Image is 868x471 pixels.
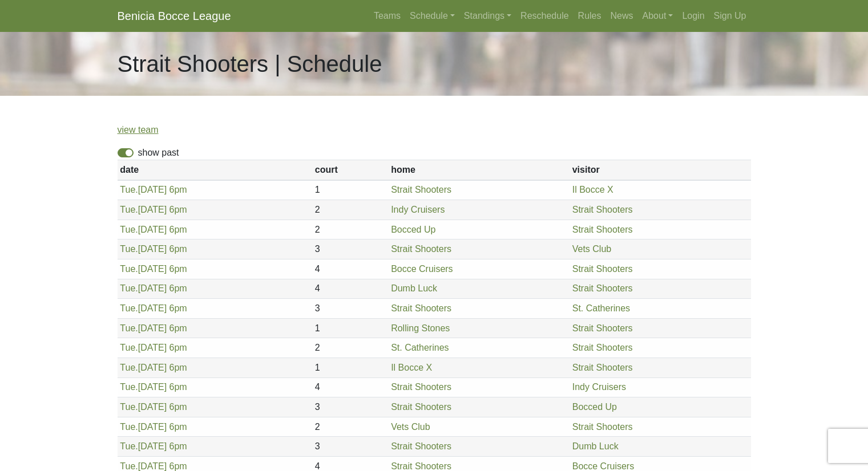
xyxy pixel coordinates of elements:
a: Strait Shooters [572,225,633,234]
a: Il Bocce X [572,185,613,194]
td: 1 [312,180,388,200]
a: Strait Shooters [572,323,633,333]
a: Tue.[DATE] 6pm [120,283,187,293]
a: Strait Shooters [572,422,633,432]
a: News [606,5,638,27]
a: Schedule [405,5,459,27]
a: St. Catherines [572,303,630,313]
label: show past [138,146,179,160]
a: Tue.[DATE] 6pm [120,402,187,412]
a: Strait Shooters [572,205,633,214]
a: Tue.[DATE] 6pm [120,422,187,432]
td: 4 [312,279,388,299]
a: Dumb Luck [391,283,437,293]
th: court [312,160,388,180]
a: Tue.[DATE] 6pm [120,461,187,471]
a: Sign Up [709,5,751,27]
td: 2 [312,417,388,437]
a: Strait Shooters [572,283,633,293]
th: date [118,160,312,180]
a: Strait Shooters [391,244,451,254]
h1: Strait Shooters | Schedule [118,50,382,78]
td: 4 [312,377,388,397]
a: Indy Cruisers [572,382,626,392]
a: Strait Shooters [391,303,451,313]
td: 3 [312,239,388,259]
a: Strait Shooters [391,461,451,471]
a: Rules [574,5,606,27]
a: Bocced Up [572,402,617,412]
a: Tue.[DATE] 6pm [120,441,187,451]
a: Standings [459,5,516,27]
a: Teams [369,5,405,27]
a: Tue.[DATE] 6pm [120,244,187,254]
a: Bocce Cruisers [391,264,453,274]
a: Tue.[DATE] 6pm [120,264,187,274]
span: Tue. [120,422,138,432]
th: visitor [570,160,751,180]
a: Benicia Bocce League [118,5,231,27]
a: Indy Cruisers [391,205,445,214]
td: 2 [312,220,388,239]
a: Strait Shooters [572,343,633,352]
a: Dumb Luck [572,441,619,451]
a: Strait Shooters [391,382,451,392]
a: view team [118,125,159,135]
a: St. Catherines [391,343,449,352]
span: Tue. [120,185,138,194]
td: 4 [312,259,388,279]
a: Strait Shooters [391,441,451,451]
span: Tue. [120,205,138,214]
a: Tue.[DATE] 6pm [120,323,187,333]
span: Tue. [120,441,138,451]
td: 1 [312,318,388,338]
a: Tue.[DATE] 6pm [120,343,187,352]
a: Reschedule [516,5,574,27]
span: Tue. [120,343,138,352]
span: Tue. [120,323,138,333]
th: home [388,160,570,180]
a: Vets Club [391,422,430,432]
a: Strait Shooters [572,363,633,372]
span: Tue. [120,264,138,274]
span: Tue. [120,461,138,471]
a: Rolling Stones [391,323,450,333]
a: Bocced Up [391,225,435,234]
span: Tue. [120,244,138,254]
span: Tue. [120,303,138,313]
a: Strait Shooters [391,185,451,194]
span: Tue. [120,225,138,234]
a: Login [677,5,709,27]
a: Tue.[DATE] 6pm [120,185,187,194]
span: Tue. [120,402,138,412]
span: Tue. [120,363,138,372]
a: Tue.[DATE] 6pm [120,382,187,392]
a: About [638,5,678,27]
a: Strait Shooters [391,402,451,412]
td: 2 [312,338,388,358]
a: Il Bocce X [391,363,432,372]
a: Tue.[DATE] 6pm [120,225,187,234]
a: Tue.[DATE] 6pm [120,363,187,372]
td: 1 [312,358,388,377]
a: Tue.[DATE] 6pm [120,303,187,313]
td: 3 [312,299,388,319]
a: Tue.[DATE] 6pm [120,205,187,214]
a: Strait Shooters [572,264,633,274]
span: Tue. [120,382,138,392]
td: 3 [312,397,388,417]
td: 3 [312,437,388,457]
td: 2 [312,200,388,220]
span: Tue. [120,283,138,293]
a: Bocce Cruisers [572,461,634,471]
a: Vets Club [572,244,611,254]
